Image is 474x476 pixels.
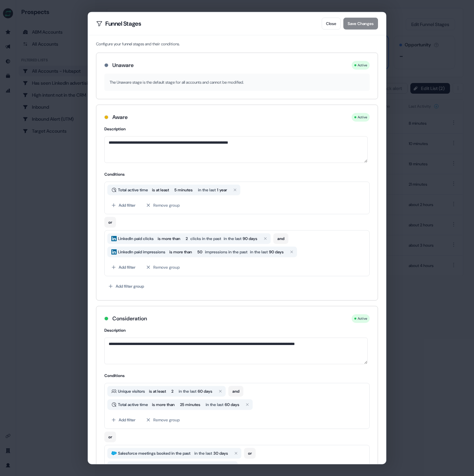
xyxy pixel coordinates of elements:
button: Close [322,18,341,30]
span: in the last [224,235,241,242]
button: or [104,431,116,442]
span: HubSpot meetings booked in the past [117,463,188,470]
button: and [228,386,243,396]
span: 25 minutes [180,401,200,408]
span: LinkedIn paid impressions [117,249,167,255]
span: Total active time [117,401,149,408]
span: Unique visitors [117,388,146,394]
span: 5 minutes [174,187,193,193]
h3: Unaware [112,61,134,69]
button: or [244,448,256,458]
span: 2 [186,235,188,242]
span: Salesforce meetings booked in the past [117,450,192,456]
h4: Description [104,327,370,334]
p: The Unaware stage is the default stage for all accounts and cannot be modified. [110,79,364,86]
span: Active [358,62,367,68]
span: LinkedIn paid clicks [117,235,155,242]
p: Configure your funnel stages and their conditions. [96,41,378,47]
span: in the last [191,463,210,470]
span: in the last [206,401,225,408]
button: Add filter [107,199,139,211]
h3: Aware [112,113,128,121]
span: in the last [194,450,213,456]
button: Remove group [142,261,184,273]
button: Add filter [107,261,139,273]
span: in the last [250,249,268,255]
button: and [273,233,288,244]
h4: Conditions [104,171,370,178]
h2: Funnel Stages [96,20,141,27]
button: or [104,217,116,228]
span: in the last [198,187,217,193]
h4: Description [104,126,370,132]
button: Add filter [107,414,139,426]
span: in the last [179,388,198,394]
span: 50 [197,249,202,255]
span: clicks in the past [190,235,221,242]
h4: Conditions [104,372,370,379]
span: Active [358,316,367,322]
span: impressions in the past [205,249,247,255]
button: Add filter group [104,280,148,292]
span: Active [358,114,367,120]
button: Remove group [142,199,184,211]
span: 2 [171,388,173,394]
span: Total active time [117,187,149,193]
h3: Consideration [112,315,147,323]
button: Remove group [142,414,184,426]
